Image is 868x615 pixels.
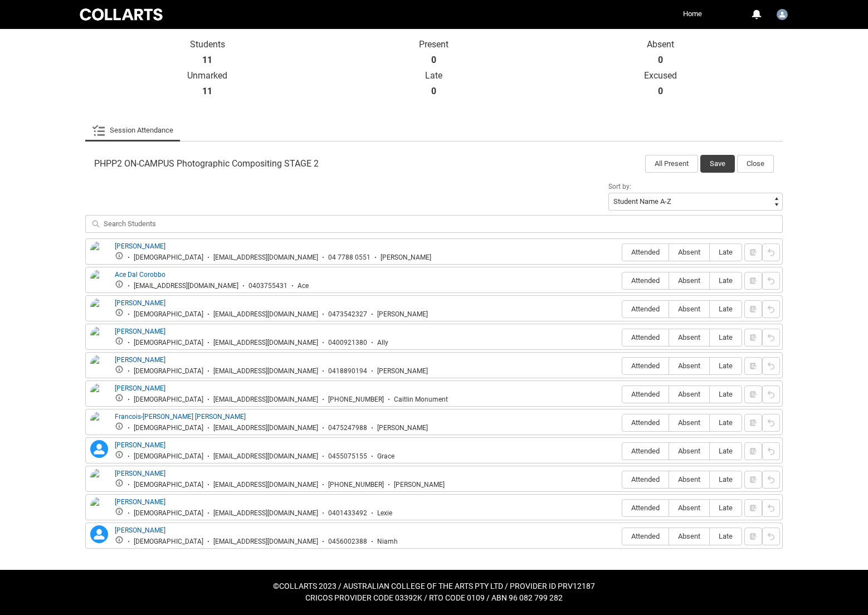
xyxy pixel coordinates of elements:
div: 0403755431 [248,282,287,290]
strong: 11 [202,86,212,97]
button: Reset [762,357,780,375]
span: Late [710,305,742,313]
span: Attended [622,447,669,455]
div: 0456002388 [328,538,367,546]
a: [PERSON_NAME] [115,299,165,307]
button: User Profile Aaron.Walker [774,4,791,22]
div: [PHONE_NUMBER] [328,481,384,489]
div: [DEMOGRAPHIC_DATA] [134,396,203,404]
button: Reset [762,442,780,460]
div: [DEMOGRAPHIC_DATA] [134,367,203,375]
button: Reset [762,243,780,261]
p: Absent [547,39,774,50]
span: Attended [622,418,669,427]
div: [EMAIL_ADDRESS][DOMAIN_NAME] [213,396,318,404]
span: Absent [669,305,709,313]
a: [PERSON_NAME] [115,441,165,449]
li: Session Attendance [85,119,180,141]
span: Absent [669,475,709,484]
div: [EMAIL_ADDRESS][DOMAIN_NAME] [213,339,318,347]
a: [PERSON_NAME] [115,356,165,364]
div: 0418890194 [328,367,367,375]
button: Reset [762,414,780,432]
div: 0473542327 [328,310,367,319]
a: [PERSON_NAME] [115,242,165,250]
span: Absent [669,532,709,540]
button: Close [737,155,774,173]
span: Late [710,276,742,285]
img: Alexandra Lockhart [90,326,108,351]
img: Francois-Xavier Pascal Marie MALLEN [90,412,108,460]
span: Attended [622,532,669,540]
div: [DEMOGRAPHIC_DATA] [134,339,203,347]
div: 04 7788 0551 [328,253,370,262]
span: Late [710,504,742,512]
img: Annabelle Bahuth [90,355,108,379]
div: Lexie [377,509,392,518]
span: Absent [669,276,709,285]
button: Save [700,155,735,173]
div: [EMAIL_ADDRESS][DOMAIN_NAME] [134,282,238,290]
div: [DEMOGRAPHIC_DATA] [134,452,203,461]
span: Absent [669,248,709,256]
div: Ace [298,282,309,290]
div: [PHONE_NUMBER] [328,396,384,404]
button: All Present [645,155,698,173]
span: Attended [622,305,669,313]
div: Grace [377,452,394,461]
span: Absent [669,333,709,341]
div: [EMAIL_ADDRESS][DOMAIN_NAME] [213,367,318,375]
span: Attended [622,504,669,512]
div: [DEMOGRAPHIC_DATA] [134,424,203,432]
span: Attended [622,333,669,341]
div: [DEMOGRAPHIC_DATA] [134,253,203,262]
div: [EMAIL_ADDRESS][DOMAIN_NAME] [213,509,318,518]
div: [EMAIL_ADDRESS][DOMAIN_NAME] [213,424,318,432]
p: Unmarked [94,70,321,81]
input: Search Students [85,215,783,233]
a: Ace Dal Corobbo [115,271,165,279]
strong: 0 [658,86,663,97]
img: Lexie McHarg [90,497,108,521]
strong: 0 [431,86,436,97]
span: Late [710,390,742,398]
div: [PERSON_NAME] [394,481,445,489]
div: [EMAIL_ADDRESS][DOMAIN_NAME] [213,253,318,262]
span: Attended [622,362,669,370]
div: 0401433492 [328,509,367,518]
a: [PERSON_NAME] [115,526,165,534]
span: Late [710,362,742,370]
span: Sort by: [608,183,631,191]
img: Aaron.Walker [777,9,788,20]
div: Ally [377,339,388,347]
span: Attended [622,276,669,285]
div: [DEMOGRAPHIC_DATA] [134,538,203,546]
p: Late [321,70,548,81]
div: [PERSON_NAME] [377,310,428,319]
a: [PERSON_NAME] [115,384,165,392]
img: Laura Fraser [90,468,108,493]
span: Absent [669,504,709,512]
a: Francois-[PERSON_NAME] [PERSON_NAME] [115,413,246,421]
span: Attended [622,248,669,256]
div: 0475247988 [328,424,367,432]
img: Abigail Jeffree [90,241,108,266]
span: Attended [622,475,669,484]
button: Reset [762,385,780,403]
div: [EMAIL_ADDRESS][DOMAIN_NAME] [213,310,318,319]
span: Late [710,475,742,484]
strong: 0 [658,55,663,66]
span: Late [710,333,742,341]
a: [PERSON_NAME] [115,328,165,335]
span: Late [710,248,742,256]
lightning-icon: Niamh Inkster [90,525,108,543]
div: 0455075155 [328,452,367,461]
div: [EMAIL_ADDRESS][DOMAIN_NAME] [213,452,318,461]
div: [DEMOGRAPHIC_DATA] [134,481,203,489]
button: Reset [762,329,780,346]
button: Reset [762,300,780,318]
div: [PERSON_NAME] [381,253,431,262]
a: [PERSON_NAME] [115,498,165,506]
button: Reset [762,499,780,517]
div: [DEMOGRAPHIC_DATA] [134,310,203,319]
